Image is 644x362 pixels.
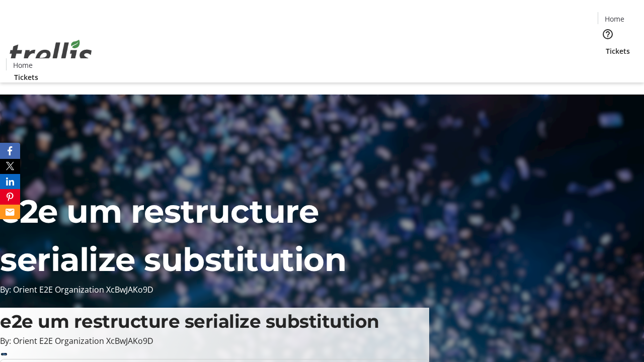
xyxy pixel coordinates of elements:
button: Cart [598,56,618,76]
a: Tickets [6,72,46,82]
button: Help [598,24,618,44]
img: Orient E2E Organization XcBwJAKo9D's Logo [6,29,96,79]
span: Home [605,14,624,24]
a: Home [7,60,39,70]
span: Tickets [606,46,630,56]
span: Home [13,60,33,70]
a: Home [598,14,630,24]
a: Tickets [598,46,638,56]
span: Tickets [14,72,38,82]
